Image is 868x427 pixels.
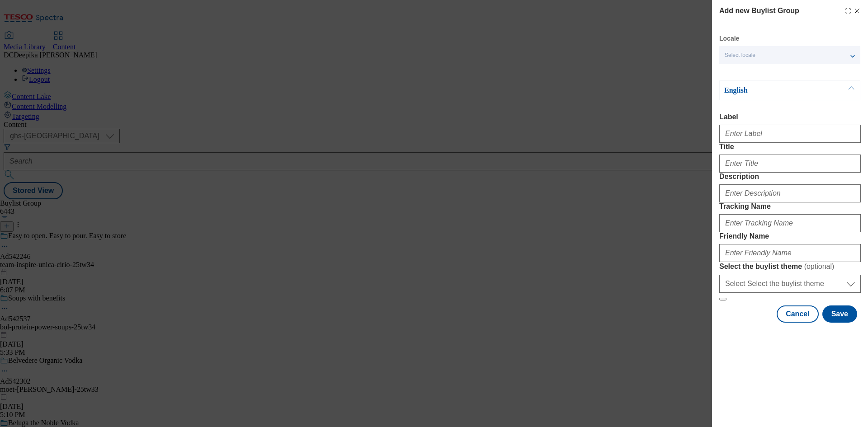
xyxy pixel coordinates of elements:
label: Locale [719,36,739,41]
span: Select locale [725,52,755,59]
input: Enter Friendly Name [719,244,861,262]
button: Save [822,305,857,323]
input: Enter Title [719,155,861,173]
input: Enter Description [719,184,861,202]
input: Enter Tracking Name [719,214,861,232]
label: Description [719,173,861,181]
h4: Add new Buylist Group [719,5,799,16]
span: ( optional ) [804,263,835,270]
label: Tracking Name [719,202,861,211]
p: English [724,86,819,95]
label: Label [719,113,861,121]
label: Friendly Name [719,232,861,240]
button: Cancel [777,305,818,323]
input: Enter Label [719,125,861,143]
label: Select the buylist theme [719,262,861,271]
label: Title [719,143,861,151]
button: Select locale [719,46,860,64]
